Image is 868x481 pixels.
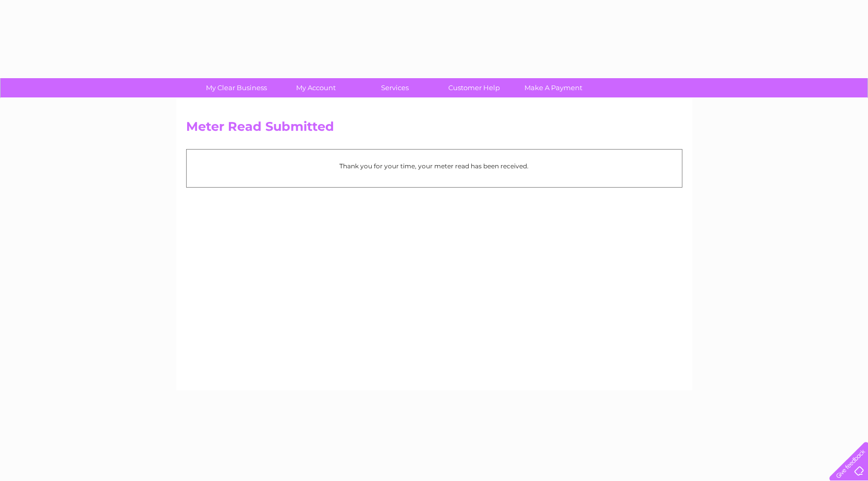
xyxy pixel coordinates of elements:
a: My Clear Business [193,78,279,97]
a: Customer Help [431,78,517,97]
p: Thank you for your time, your meter read has been received. [192,161,677,171]
a: Services [352,78,438,97]
a: My Account [273,78,359,97]
h2: Meter Read Submitted [186,119,682,139]
a: Make A Payment [510,78,596,97]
